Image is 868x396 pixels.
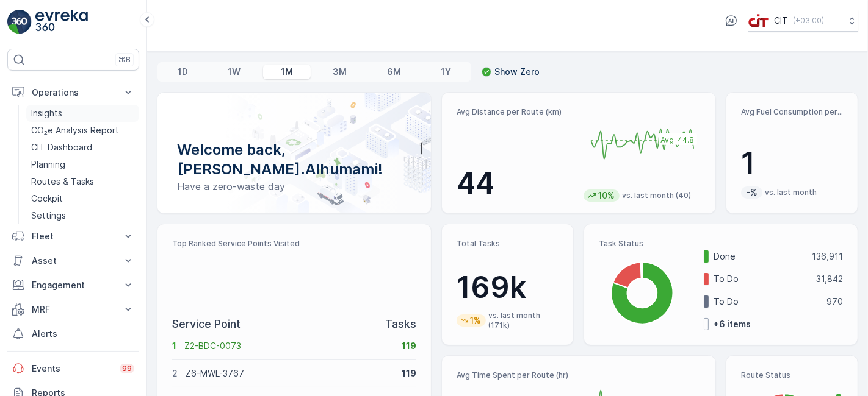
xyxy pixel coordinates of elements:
p: 1% [469,314,482,327]
p: Z6-MWL-3767 [186,367,394,380]
p: 2 [172,367,178,380]
p: Route Status [741,370,843,380]
p: 1Y [441,66,451,78]
p: 1 [741,145,843,182]
p: Engagement [32,279,115,291]
p: Insights [31,107,62,119]
p: MRF [32,303,115,316]
p: Asset [32,255,115,267]
p: CO₂e Analysis Report [31,124,119,136]
p: Routes & Tasks [31,175,94,188]
p: 3M [333,66,347,78]
p: Planning [31,158,65,171]
p: 1W [228,66,241,78]
p: Total Tasks [457,239,559,249]
p: 1M [281,66,293,78]
p: Show Zero [494,66,540,78]
img: cit-logo_pOk6rL0.png [748,14,769,27]
p: + 6 items [714,318,751,330]
p: 1D [178,66,188,78]
p: vs. last month [765,188,817,197]
a: Routes & Tasks [26,173,139,190]
p: 119 [402,340,416,352]
p: -% [745,186,759,199]
p: Avg Fuel Consumption per Route (lt) [741,107,843,117]
img: logo [7,10,32,34]
p: 136,911 [812,250,843,263]
button: CIT(+03:00) [748,10,858,32]
p: 31,842 [816,273,843,285]
p: Avg Time Spent per Route (hr) [457,370,574,380]
p: Operations [32,87,115,99]
p: Z2-BDC-0073 [184,340,394,352]
p: Tasks [385,316,416,333]
p: vs. last month (40) [622,191,691,200]
p: Done [714,250,804,263]
a: Alerts [7,322,139,346]
p: 44 [457,165,574,202]
p: Settings [31,210,66,222]
p: Events [32,362,112,375]
p: ⌘B [118,55,131,65]
button: Asset [7,249,139,273]
p: Fleet [32,230,115,242]
p: Welcome back, [PERSON_NAME].Alhumami! [177,140,411,179]
a: Settings [26,207,139,224]
a: Cockpit [26,190,139,207]
a: CO₂e Analysis Report [26,122,139,139]
a: Insights [26,105,139,122]
p: Top Ranked Service Points Visited [172,239,416,249]
p: 169k [457,269,559,306]
p: CIT [774,15,788,27]
p: 10% [597,189,616,202]
button: Fleet [7,224,139,249]
p: Avg Distance per Route (km) [457,107,574,117]
p: 1 [172,340,176,352]
p: Alerts [32,328,134,340]
a: CIT Dashboard [26,139,139,156]
a: Events99 [7,356,139,381]
a: Planning [26,156,139,173]
p: Service Point [172,316,241,333]
p: vs. last month (171k) [488,311,559,330]
p: ( +03:00 ) [793,16,824,26]
p: Have a zero-waste day [177,179,411,194]
img: logo_light-DOdMpM7g.png [35,10,88,34]
button: Engagement [7,273,139,297]
p: 6M [387,66,401,78]
p: To Do [714,295,819,308]
p: To Do [714,273,808,285]
button: MRF [7,297,139,322]
p: Task Status [599,239,843,249]
p: Cockpit [31,193,63,205]
p: CIT Dashboard [31,141,92,154]
p: 99 [122,364,132,373]
p: 970 [826,295,843,308]
p: 119 [402,367,416,380]
button: Operations [7,80,139,105]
